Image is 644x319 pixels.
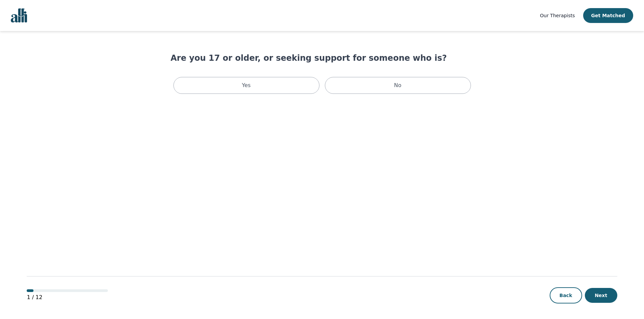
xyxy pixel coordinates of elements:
button: Get Matched [583,8,633,23]
button: Back [550,287,582,303]
h1: Are you 17 or older, or seeking support for someone who is? [171,53,474,63]
button: Next [585,288,617,303]
p: Yes [242,81,251,89]
p: No [394,81,402,89]
img: alli logo [11,8,27,23]
span: Our Therapists [540,13,575,18]
p: 1 / 12 [27,293,108,301]
a: Our Therapists [540,11,575,20]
